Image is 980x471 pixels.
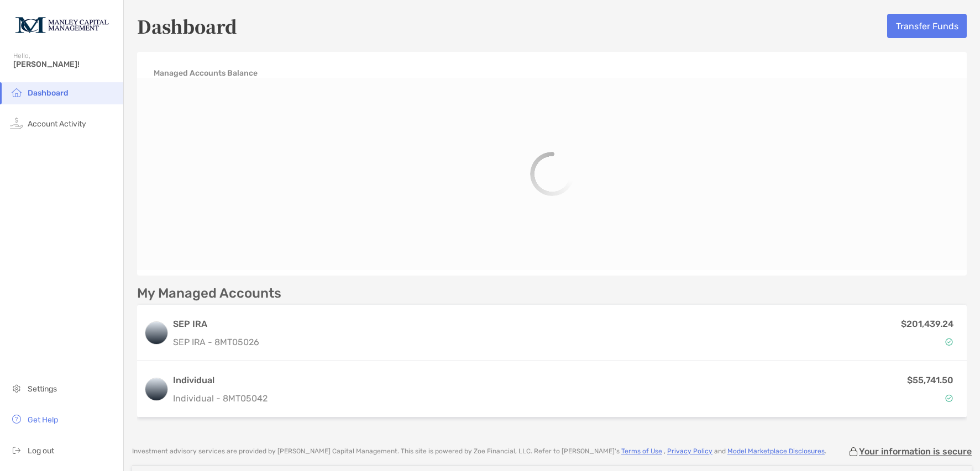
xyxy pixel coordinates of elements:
a: Model Marketplace Disclosures [727,447,825,455]
img: Account Status icon [945,394,953,402]
p: Investment advisory services are provided by [PERSON_NAME] Capital Management . This site is powe... [132,447,826,456]
span: [PERSON_NAME]! [13,60,117,69]
span: Account Activity [28,119,86,129]
img: settings icon [10,382,23,395]
p: My Managed Accounts [137,287,281,300]
p: Your information is secure [859,446,972,457]
img: Zoe Logo [13,4,110,44]
img: activity icon [10,117,23,130]
span: Settings [28,384,57,394]
span: Dashboard [28,88,69,98]
img: Account Status icon [945,338,953,346]
p: SEP IRA - 8MT05026 [173,335,259,349]
button: Transfer Funds [887,14,967,38]
img: get-help icon [10,412,23,426]
h4: Managed Accounts Balance [154,68,258,78]
img: logo account [145,378,167,400]
span: Log out [28,446,54,456]
img: household icon [10,86,23,99]
p: $201,439.24 [901,317,953,331]
a: Terms of Use [621,447,662,455]
h5: Dashboard [137,13,237,39]
a: Privacy Policy [667,447,712,455]
span: Get Help [28,415,58,425]
p: $55,741.50 [907,373,953,387]
h3: Individual [173,374,268,387]
img: logout icon [10,443,23,457]
h3: SEP IRA [173,317,259,331]
img: logo account [145,322,167,344]
p: Individual - 8MT05042 [173,391,268,405]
